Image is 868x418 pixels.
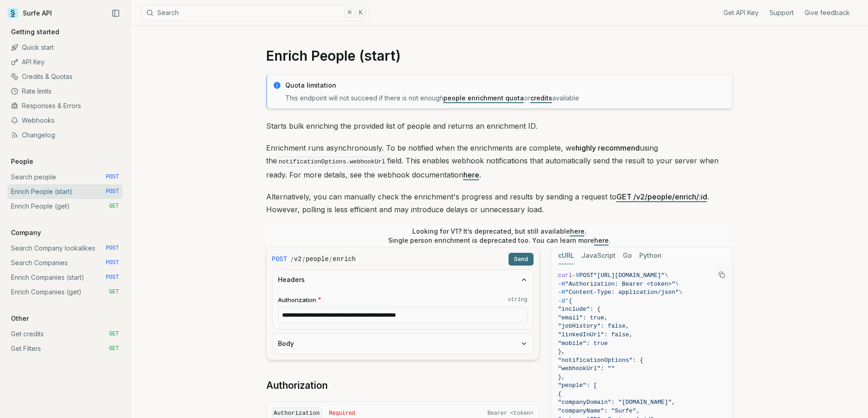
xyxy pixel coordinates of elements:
[272,334,533,354] button: Body
[715,268,729,282] button: Copy Text
[7,341,123,356] a: Get Filters GET
[303,255,305,264] span: /
[675,281,679,287] span: \
[7,241,123,256] a: Search Company lookalikes POST
[558,331,633,338] span: "linkedInUrl": false,
[508,253,534,266] button: Send
[565,298,572,304] span: '{
[266,190,733,216] p: Alternatively, you can manually check the enrichment's progress and results by sending a request ...
[579,272,593,279] span: POST
[7,157,37,166] p: People
[558,348,565,355] span: },
[463,170,479,179] a: here
[594,236,609,244] a: here
[344,8,354,18] kbd: ⌘
[7,40,123,55] a: Quick start
[7,99,123,113] a: Responses & Errors
[558,399,675,406] span: "companyDomain": "[DOMAIN_NAME]",
[109,330,119,338] span: GET
[329,255,332,264] span: /
[266,379,328,392] a: Authorization
[558,391,562,397] span: {
[388,227,611,245] p: Looking for V1? It’s deprecated, but still available . Single person enrichment is deprecated too...
[7,314,32,323] p: Other
[7,113,123,128] a: Webhooks
[294,255,302,264] code: v2
[266,120,733,132] p: Starts bulk enriching the provided list of people and returns an enrichment ID.
[558,281,565,287] span: -H
[306,255,329,264] code: people
[558,357,643,364] span: "notificationOptions": {
[285,81,727,90] p: Quota limitation
[278,296,316,304] span: Authorization
[558,298,565,304] span: -d
[770,8,794,17] a: Support
[570,227,585,235] a: here
[7,27,63,37] p: Getting started
[7,270,123,285] a: Enrich Companies (start) POST
[109,6,123,20] button: Collapse Sidebar
[7,199,123,214] a: Enrich People (get) GET
[272,255,288,264] span: POST
[558,272,572,279] span: curl
[558,306,601,313] span: "include": {
[724,8,759,17] a: Get API Key
[565,281,675,287] span: "Authorization: Bearer <token>"
[7,327,123,341] a: Get credits GET
[106,245,119,252] span: POST
[109,345,119,352] span: GET
[277,157,387,167] code: notificationOptions.webhookUrl
[575,143,640,152] strong: highly recommend
[508,296,527,303] code: string
[558,314,608,321] span: "email": true,
[594,272,665,279] span: "[URL][DOMAIN_NAME]"
[106,274,119,281] span: POST
[558,374,565,381] span: },
[530,94,552,102] a: credits
[7,184,123,199] a: Enrich People (start) POST
[665,272,668,279] span: \
[356,8,366,18] kbd: K
[106,173,119,181] span: POST
[272,270,533,290] button: Headers
[106,259,119,266] span: POST
[488,410,534,417] span: Bearer <token>
[679,289,683,296] span: \
[109,288,119,296] span: GET
[7,128,123,142] a: Changelog
[291,255,293,264] span: /
[7,228,45,237] p: Company
[7,69,123,84] a: Credits & Quotas
[558,340,608,347] span: "mobile": true
[558,247,574,264] button: cURL
[333,255,355,264] code: enrich
[7,256,123,270] a: Search Companies POST
[443,94,524,102] a: people enrichment quota
[266,47,733,64] h1: Enrich People (start)
[805,8,850,17] a: Give feedback
[616,192,707,201] a: GET /v2/people/enrich/:id
[558,365,615,372] span: "webhookUrl": ""
[266,141,733,181] p: Enrichment runs asynchronously. To be notified when the enrichments are complete, we using the fi...
[329,410,355,417] span: Required
[106,188,119,195] span: POST
[558,323,629,329] span: "jobHistory": false,
[7,84,123,99] a: Rate limits
[558,382,597,389] span: "people": [
[141,5,369,21] button: Search⌘K
[581,247,616,264] button: JavaScript
[7,170,123,184] a: Search people POST
[572,272,580,279] span: -X
[7,55,123,69] a: API Key
[7,285,123,299] a: Enrich Companies (get) GET
[109,203,119,210] span: GET
[558,289,565,296] span: -H
[285,94,727,103] p: This endpoint will not succeed if there is not enough or available
[565,289,679,296] span: "Content-Type: application/json"
[7,6,52,20] a: Surfe API
[558,408,640,414] span: "companyName": "Surfe",
[623,247,632,264] button: Go
[639,247,662,264] button: Python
